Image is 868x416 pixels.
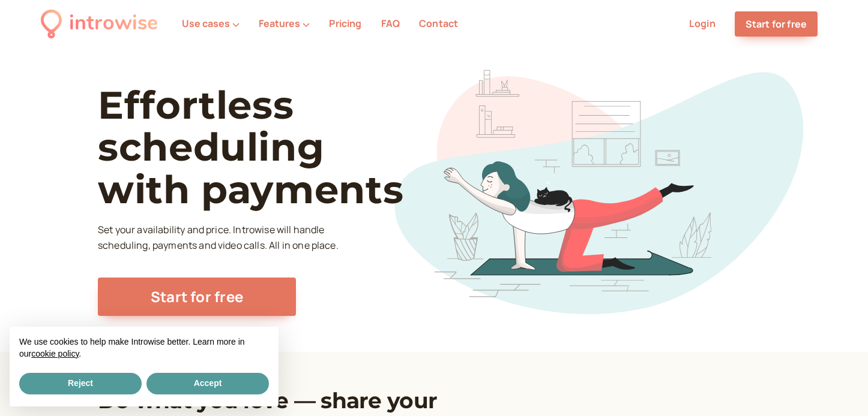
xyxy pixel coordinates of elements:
a: FAQ [381,17,400,30]
div: introwise [69,7,158,40]
a: Pricing [329,17,361,30]
button: Reject [19,373,142,394]
h1: Effortless scheduling with payments [98,84,447,210]
a: introwise [41,7,158,40]
a: Contact [419,17,458,30]
a: Start for free [98,278,296,316]
button: Use cases [182,18,240,29]
p: Set your availability and price. Introwise will handle scheduling, payments and video calls. All ... [98,222,342,254]
div: We use cookies to help make Introwise better. Learn more in our . [10,327,279,370]
button: Accept [146,373,269,394]
a: Login [689,17,716,30]
button: Features [259,18,310,29]
a: Start for free [735,11,818,37]
a: cookie policy [31,349,79,358]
